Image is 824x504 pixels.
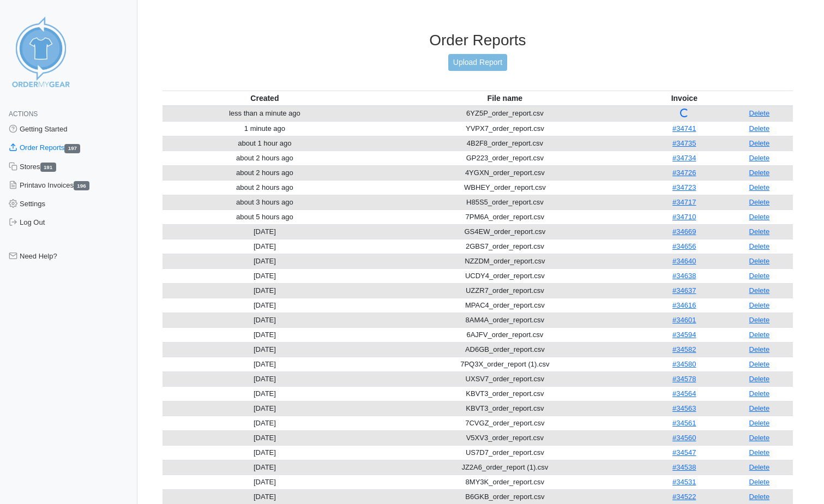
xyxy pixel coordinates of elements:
a: Delete [749,242,770,250]
a: Delete [749,478,770,486]
td: [DATE] [163,224,367,239]
td: about 2 hours ago [163,180,367,195]
td: [DATE] [163,401,367,416]
a: Delete [749,154,770,162]
td: B6GKB_order_report.csv [367,489,643,504]
a: #34638 [672,272,696,280]
td: about 2 hours ago [163,151,367,165]
a: #34726 [672,169,696,177]
a: #34522 [672,493,696,501]
td: JZ2A6_order_report (1).csv [367,460,643,475]
a: #34734 [672,154,696,162]
span: 196 [74,181,89,190]
span: 197 [64,144,80,153]
td: [DATE] [163,475,367,489]
a: Delete [749,198,770,206]
a: Delete [749,286,770,295]
td: UXSV7_order_report.csv [367,371,643,386]
a: Delete [749,493,770,501]
a: #34637 [672,286,696,295]
a: #34580 [672,360,696,368]
td: V5XV3_order_report.csv [367,430,643,445]
td: AD6GB_order_report.csv [367,342,643,357]
td: NZZDM_order_report.csv [367,254,643,268]
td: [DATE] [163,268,367,283]
a: #34538 [672,463,696,471]
a: #34723 [672,183,696,191]
td: 8AM4A_order_report.csv [367,313,643,327]
td: WBHEY_order_report.csv [367,180,643,195]
a: Delete [749,257,770,265]
td: 8MY3K_order_report.csv [367,475,643,489]
a: Delete [749,316,770,324]
a: #34717 [672,198,696,206]
td: [DATE] [163,313,367,327]
td: 7PQ3X_order_report (1).csv [367,357,643,371]
td: KBVT3_order_report.csv [367,401,643,416]
a: Delete [749,448,770,457]
td: YVPX7_order_report.csv [367,121,643,136]
a: #34560 [672,434,696,442]
a: #34594 [672,331,696,339]
td: 6YZ5P_order_report.csv [367,106,643,122]
td: 4YGXN_order_report.csv [367,165,643,180]
h3: Order Reports [163,31,793,50]
td: UZZR7_order_report.csv [367,283,643,298]
a: #34741 [672,124,696,133]
td: 7PM6A_order_report.csv [367,209,643,224]
a: Delete [749,404,770,412]
td: about 1 hour ago [163,136,367,151]
a: Delete [749,463,770,471]
a: #34563 [672,404,696,412]
th: File name [367,91,643,106]
td: US7D7_order_report.csv [367,445,643,460]
a: #34531 [672,478,696,486]
a: #34669 [672,227,696,236]
a: Upload Report [448,54,507,71]
td: [DATE] [163,416,367,430]
a: Delete [749,301,770,309]
a: Delete [749,169,770,177]
td: [DATE] [163,342,367,357]
td: [DATE] [163,298,367,313]
a: Delete [749,213,770,221]
a: Delete [749,139,770,147]
th: Created [163,91,367,106]
td: 6AJFV_order_report.csv [367,327,643,342]
a: #34582 [672,345,696,353]
a: #34616 [672,301,696,309]
td: UCDY4_order_report.csv [367,268,643,283]
td: about 2 hours ago [163,165,367,180]
a: Delete [749,375,770,383]
a: Delete [749,124,770,133]
td: GP223_order_report.csv [367,151,643,165]
td: [DATE] [163,430,367,445]
td: less than a minute ago [163,106,367,122]
a: Delete [749,183,770,191]
a: Delete [749,331,770,339]
a: #34564 [672,389,696,398]
td: MPAC4_order_report.csv [367,298,643,313]
td: [DATE] [163,460,367,475]
td: 1 minute ago [163,121,367,136]
td: about 5 hours ago [163,209,367,224]
a: #34710 [672,213,696,221]
a: Delete [749,434,770,442]
a: Delete [749,227,770,236]
a: #34640 [672,257,696,265]
th: Invoice [643,91,726,106]
td: [DATE] [163,357,367,371]
td: 2GBS7_order_report.csv [367,239,643,254]
td: [DATE] [163,371,367,386]
td: [DATE] [163,254,367,268]
td: [DATE] [163,327,367,342]
td: [DATE] [163,239,367,254]
a: #34547 [672,448,696,457]
td: GS4EW_order_report.csv [367,224,643,239]
a: #34656 [672,242,696,250]
a: Delete [749,419,770,427]
a: #34561 [672,419,696,427]
a: #34735 [672,139,696,147]
td: [DATE] [163,386,367,401]
a: Delete [749,345,770,353]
